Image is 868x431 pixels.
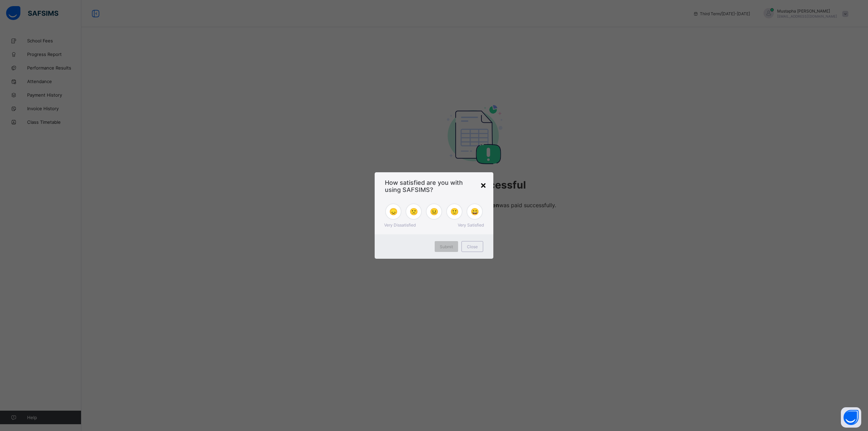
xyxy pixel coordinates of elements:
[389,208,398,216] span: 😞
[480,179,487,191] div: ×
[458,222,484,228] span: Very Satisfied
[440,244,453,249] span: Submit
[450,208,459,216] span: 🙂
[471,208,479,216] span: 😄
[384,222,416,228] span: Very Dissatisfied
[385,179,483,193] span: How satisfied are you with using SAFSIMS?
[467,244,478,249] span: Close
[430,208,438,216] span: 😐
[410,208,418,216] span: 🙁
[841,407,861,428] button: Open asap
